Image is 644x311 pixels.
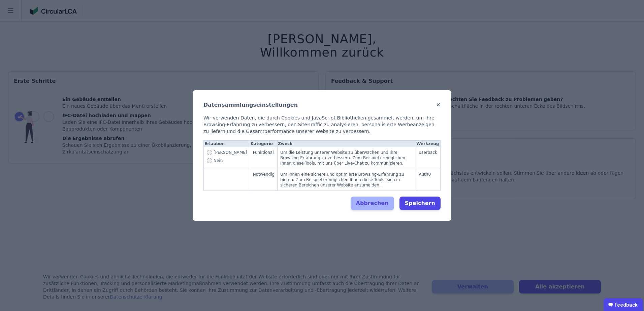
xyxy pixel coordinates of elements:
button: Abbrechen [351,197,394,210]
input: Disallow Funktional tracking [207,158,212,163]
td: Um die Leistung unserer Website zu überwachen und Ihre Browsing-Erfahrung zu verbessern. Zum Beis... [278,147,416,169]
td: Auth0 [416,169,440,191]
button: Speichern [399,197,441,210]
th: Erlauben [204,141,250,147]
input: Allow Funktional tracking [207,150,212,155]
td: userback [416,147,440,169]
th: Zweck [278,141,416,147]
div: Wir verwenden Daten, die durch Cookies und JavaScript-Bibliotheken gesammelt werden, um Ihre Brow... [203,114,441,135]
th: Werkzeug [416,141,440,147]
span: Nein [214,158,223,163]
td: Notwendig [250,169,277,191]
span: [PERSON_NAME] [214,150,247,158]
h2: Datensammlungseinstellungen [203,101,298,109]
td: Um Ihnen eine sichere und optimierte Browsing-Erfahrung zu bieten. Zum Beispiel ermöglichen Ihnen... [278,169,416,191]
button: ✕ [436,101,441,109]
th: Kategorie [250,141,277,147]
td: Funktional [250,147,277,169]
